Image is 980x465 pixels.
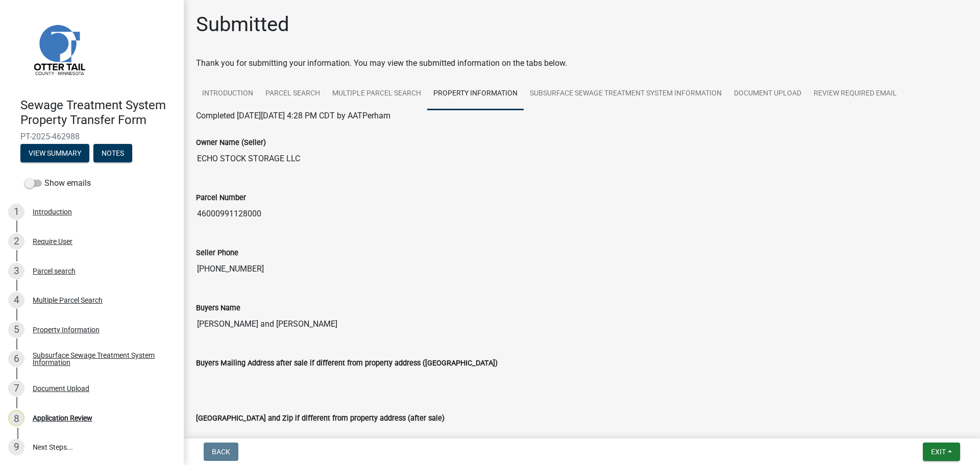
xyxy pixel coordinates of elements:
[196,78,259,110] a: Introduction
[807,78,903,110] a: Review Required Email
[33,238,72,245] div: Require User
[8,263,24,279] div: 3
[20,98,176,128] h4: Sewage Treatment System Property Transfer Form
[326,78,427,110] a: Multiple Parcel Search
[204,443,238,461] button: Back
[8,380,24,397] div: 7
[8,439,24,455] div: 9
[212,448,230,456] span: Back
[33,267,76,275] div: Parcel search
[20,11,97,87] img: Otter Tail County, Minnesota
[33,208,72,215] div: Introduction
[259,78,326,110] a: Parcel search
[8,351,24,367] div: 6
[196,250,238,257] label: Seller Phone
[33,297,103,304] div: Multiple Parcel Search
[93,144,132,162] button: Notes
[196,12,289,37] h1: Submitted
[33,352,167,366] div: Subsurface Sewage Treatment System Information
[196,57,968,69] div: Thank you for submitting your information. You may view the submitted information on the tabs below.
[196,360,498,367] label: Buyers Mailing Address after sale if different from property address ([GEOGRAPHIC_DATA])
[8,204,24,220] div: 1
[8,233,24,250] div: 2
[196,194,246,202] label: Parcel Number
[33,326,100,333] div: Property Information
[427,78,524,110] a: Property Information
[728,78,807,110] a: Document Upload
[93,150,132,158] wm-modal-confirm: Notes
[24,177,91,189] label: Show emails
[8,292,24,308] div: 4
[8,322,24,338] div: 5
[923,443,960,461] button: Exit
[20,144,89,162] button: View Summary
[196,139,266,146] label: Owner Name (Seller)
[33,414,92,422] div: Application Review
[931,448,946,456] span: Exit
[196,415,445,422] label: [GEOGRAPHIC_DATA] and Zip if different from property address (after sale)
[33,385,89,392] div: Document Upload
[196,111,390,120] span: Completed [DATE][DATE] 4:28 PM CDT by AATPerham
[20,150,89,158] wm-modal-confirm: Summary
[196,305,240,312] label: Buyers Name
[524,78,728,110] a: Subsurface Sewage Treatment System Information
[20,132,163,141] span: PT-2025-462988
[8,410,24,426] div: 8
